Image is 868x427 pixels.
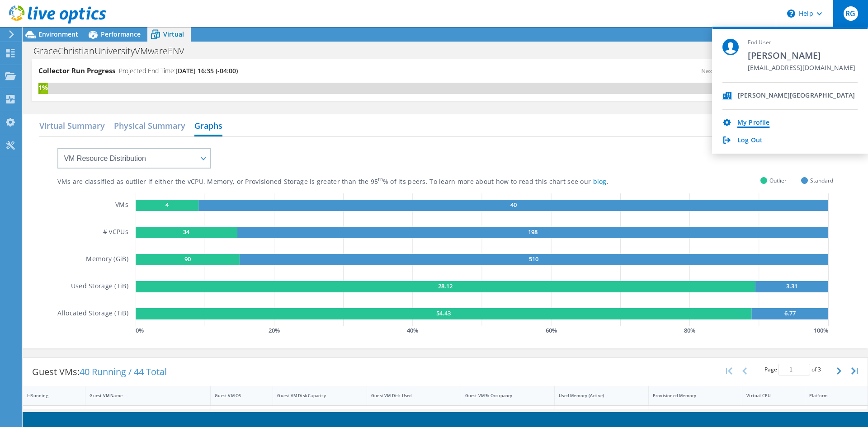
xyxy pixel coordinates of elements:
div: Provisioned Memory [653,393,727,399]
text: 40 [510,201,516,209]
div: VMs are classified as outlier if either the vCPU, Memory, or Provisioned Storage is greater than ... [57,178,654,186]
h2: Physical Summary [114,117,185,135]
span: Next recalculation available at [701,67,848,75]
h2: Virtual Summary [39,117,105,135]
span: Environment [38,30,78,38]
svg: \n [787,9,795,18]
span: Standard [810,175,833,186]
span: Virtual [163,30,184,38]
div: 1% [38,83,48,93]
h2: Graphs [194,117,222,136]
text: 34 [183,228,190,236]
div: Guest VM Disk Capacity [277,393,352,399]
span: End User [748,39,855,47]
div: Guest VM Disk Used [371,393,446,399]
sup: th [378,176,383,183]
text: 6.77 [784,309,796,317]
h5: VMs [115,200,128,211]
text: 20 % [269,326,280,334]
text: 100 % [814,326,828,334]
text: 54.43 [436,309,451,317]
svg: GaugeChartPercentageAxisTexta [136,326,833,335]
text: 3.31 [786,282,797,290]
span: Performance [101,30,141,38]
span: 3 [818,366,821,373]
a: blog [593,177,607,186]
h5: Allocated Storage (TiB) [57,308,128,319]
div: Platform [809,393,853,399]
text: 60 % [546,326,557,334]
text: 0 % [136,326,144,334]
text: 198 [528,228,538,236]
span: [PERSON_NAME] [748,49,855,61]
div: [PERSON_NAME][GEOGRAPHIC_DATA] [738,92,855,100]
div: Guest VM Name [90,393,195,399]
a: Log Out [737,136,763,145]
text: 28.12 [438,282,453,290]
span: 40 Running / 44 Total [80,366,167,378]
span: RG [844,6,858,21]
text: 40 % [407,326,418,334]
div: Guest VMs: [23,358,176,386]
text: 90 [184,255,191,263]
a: My Profile [737,119,769,127]
text: 4 [165,201,169,209]
h1: GraceChristianUniversityVMwareENV [29,46,198,56]
div: Guest VM OS [215,393,258,399]
input: jump to page [778,364,810,375]
span: Outlier [769,175,787,186]
div: Used Memory (Active) [559,393,633,399]
div: Guest VM % Occupancy [465,393,540,399]
text: 510 [529,255,538,263]
h5: Used Storage (TiB) [71,281,128,292]
h5: Memory (GiB) [86,254,128,265]
div: Virtual CPU [746,393,789,399]
span: [EMAIL_ADDRESS][DOMAIN_NAME] [748,64,855,73]
span: Page of [764,364,821,375]
div: IsRunning [27,393,70,399]
h4: Projected End Time: [119,66,238,76]
text: 80 % [684,326,695,334]
span: [DATE] 16:35 (-04:00) [175,66,238,75]
h5: # vCPUs [103,227,128,238]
